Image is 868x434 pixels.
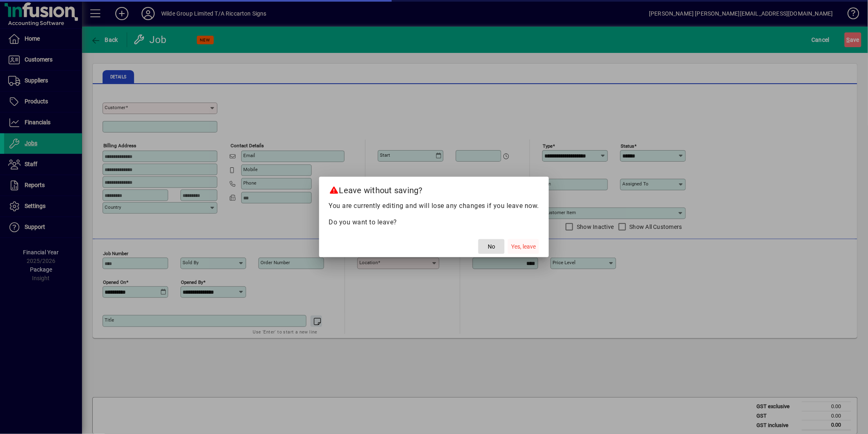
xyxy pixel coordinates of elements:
span: Yes, leave [511,242,536,251]
p: Do you want to leave? [329,217,539,227]
h2: Leave without saving? [319,177,549,201]
button: Yes, leave [508,239,539,254]
button: No [478,239,505,254]
p: You are currently editing and will lose any changes if you leave now. [329,201,539,211]
span: No [488,242,495,251]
